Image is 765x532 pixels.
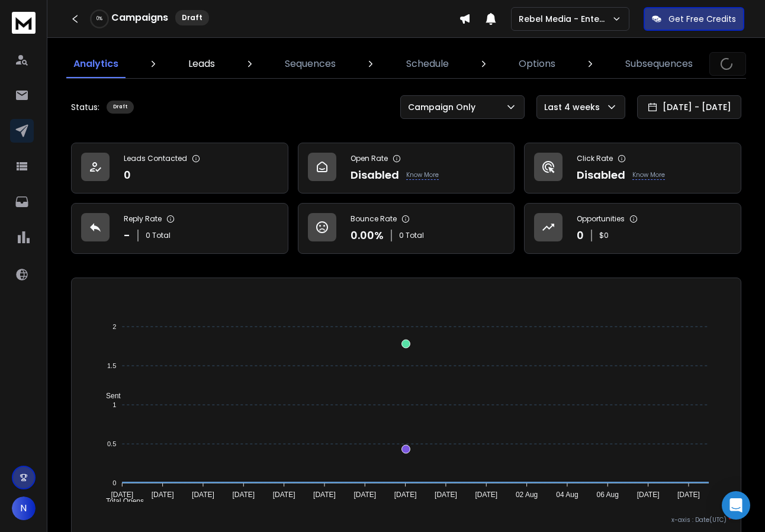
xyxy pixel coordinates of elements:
[668,13,736,25] p: Get Free Credits
[394,491,417,499] tspan: [DATE]
[577,167,625,183] p: Disabled
[175,10,209,25] div: Draft
[399,231,424,240] p: 0 Total
[406,170,439,180] p: Know More
[66,50,126,78] a: Analytics
[399,50,456,78] a: Schedule
[71,203,288,254] a: Reply Rate-0 Total
[113,323,117,330] tspan: 2
[192,491,215,499] tspan: [DATE]
[351,167,399,183] p: Disabled
[97,392,121,400] span: Sent
[519,13,612,25] p: Rebel Media - Enterprise
[278,50,343,78] a: Sequences
[107,362,116,369] tspan: 1.5
[354,491,377,499] tspan: [DATE]
[677,491,700,499] tspan: [DATE]
[599,231,609,240] p: $ 0
[597,491,619,499] tspan: 06 Aug
[544,101,605,113] p: Last 4 weeks
[512,50,562,78] a: Options
[273,491,295,499] tspan: [DATE]
[722,491,750,520] div: Open Intercom Messenger
[435,491,458,499] tspan: [DATE]
[524,203,741,254] a: Opportunities0$0
[124,214,162,224] p: Reply Rate
[632,170,665,180] p: Know More
[124,154,187,163] p: Leads Contacted
[351,214,397,224] p: Bounce Rate
[285,57,336,71] p: Sequences
[111,11,168,25] h1: Campaigns
[107,101,134,114] div: Draft
[188,57,215,71] p: Leads
[113,401,117,408] tspan: 1
[475,491,498,499] tspan: [DATE]
[637,491,660,499] tspan: [DATE]
[524,143,741,194] a: Click RateDisabledKnow More
[146,231,171,240] p: 0 Total
[516,491,538,499] tspan: 02 Aug
[12,496,36,520] button: N
[406,57,449,71] p: Schedule
[625,57,693,71] p: Subsequences
[107,440,116,447] tspan: 0.5
[73,57,118,71] p: Analytics
[152,491,174,499] tspan: [DATE]
[97,15,102,22] p: 0 %
[351,227,384,244] p: 0.00 %
[113,479,117,486] tspan: 0
[298,143,515,194] a: Open RateDisabledKnow More
[111,491,134,499] tspan: [DATE]
[181,50,222,78] a: Leads
[618,50,700,78] a: Subsequences
[637,95,741,119] button: [DATE] - [DATE]
[351,154,388,163] p: Open Rate
[577,214,625,224] p: Opportunities
[12,12,36,34] img: logo
[644,7,744,31] button: Get Free Credits
[233,491,255,499] tspan: [DATE]
[71,101,99,113] p: Status:
[557,491,578,499] tspan: 04 Aug
[124,167,131,183] p: 0
[81,515,731,524] p: x-axis : Date(UTC)
[519,57,555,71] p: Options
[577,154,613,163] p: Click Rate
[408,101,480,113] p: Campaign Only
[124,227,130,244] p: -
[314,491,336,499] tspan: [DATE]
[298,203,515,254] a: Bounce Rate0.00%0 Total
[97,497,144,505] span: Total Opens
[71,143,288,194] a: Leads Contacted0
[577,227,584,244] p: 0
